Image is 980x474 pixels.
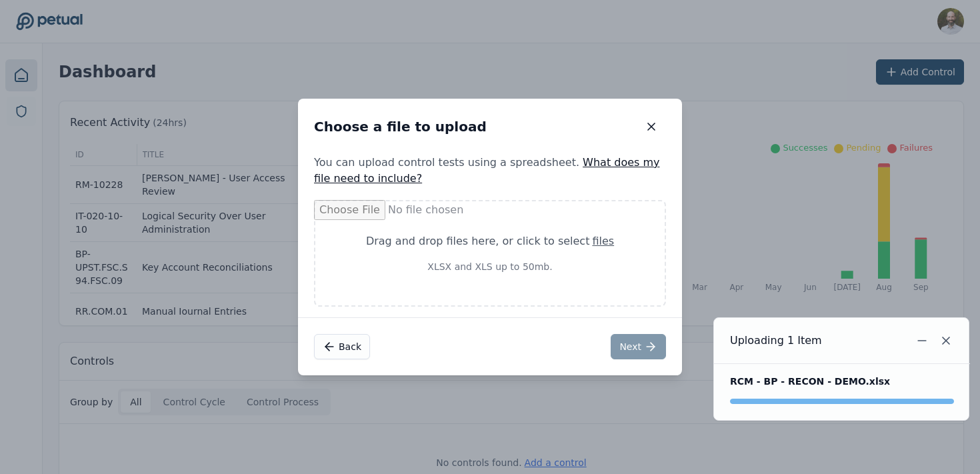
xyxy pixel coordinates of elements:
[730,333,822,349] div: Uploading 1 Item
[592,233,614,249] div: files
[611,334,666,359] button: Next
[730,375,890,388] div: RCM - BP - RECON - DEMO.xlsx
[366,260,614,273] p: XLSX and XLS up to 50mb.
[910,329,934,353] button: Minimize
[314,334,370,359] button: Back
[298,155,682,187] p: You can upload control tests using a spreadsheet.
[366,233,614,249] div: Drag and drop files here , or click to select
[934,329,958,353] button: Close
[314,117,487,136] h2: Choose a file to upload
